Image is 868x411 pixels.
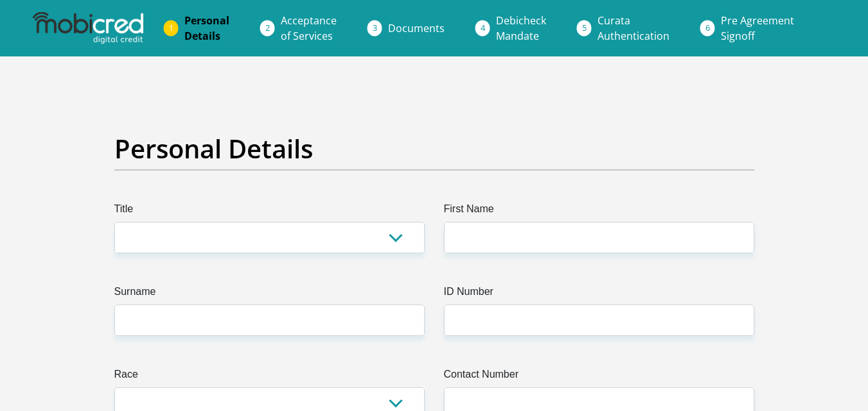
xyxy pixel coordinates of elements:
span: Debicheck Mandate [496,13,546,43]
img: mobicred logo [33,12,143,44]
label: Race [114,367,425,387]
h2: Personal Details [114,133,754,164]
a: DebicheckMandate [486,8,556,49]
a: Documents [378,15,455,41]
a: PersonalDetails [174,8,240,49]
label: Title [114,201,425,222]
input: Surname [114,305,425,336]
input: ID Number [444,305,754,336]
label: Surname [114,284,425,305]
a: Pre AgreementSignoff [711,8,804,49]
span: Acceptance of Services [281,13,337,43]
a: CurataAuthentication [587,8,680,49]
span: Pre Agreement Signoff [721,13,794,43]
a: Acceptanceof Services [270,8,347,49]
span: Curata Authentication [598,13,669,43]
label: First Name [444,201,754,222]
label: Contact Number [444,367,754,387]
span: Personal Details [184,13,229,43]
span: Documents [388,21,445,35]
input: First Name [444,222,754,253]
label: ID Number [444,284,754,305]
